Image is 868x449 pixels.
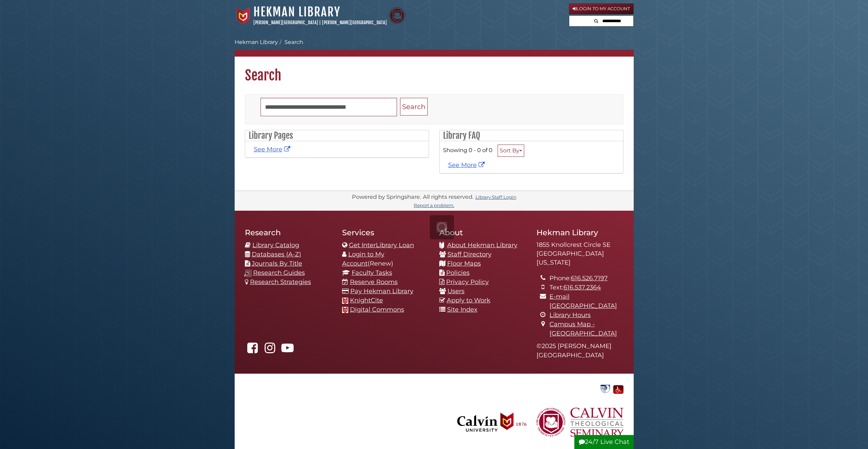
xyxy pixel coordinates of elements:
a: [PERSON_NAME][GEOGRAPHIC_DATA] [253,20,318,25]
a: Hekman Library on Facebook [245,346,261,354]
a: Government Documents Federal Depository Library [599,385,612,392]
li: (Renew) [342,250,429,268]
img: Calvin favicon logo [342,307,348,313]
a: See More [254,146,292,153]
a: About Hekman Library [447,241,517,249]
h2: Library Pages [245,130,429,141]
a: Site Index [447,306,477,313]
a: Hekman Library [253,4,340,19]
img: research-guides-icon-white_37x37.png [244,270,251,277]
img: Calvin University [449,397,534,447]
img: Disability Assistance [613,384,623,394]
a: Digital Commons [350,306,404,313]
div: Powered by Springshare. [351,193,422,200]
button: 24/7 Live Chat [574,435,634,449]
span: | [319,20,321,25]
a: Hekman Library on YouTube [280,346,295,354]
a: Floor Maps [447,260,481,267]
a: Privacy Policy [446,278,489,286]
img: Calvin favicon logo [342,298,348,304]
h2: Services [342,228,429,237]
h2: About [439,228,526,237]
img: Calvin Theological Seminary [388,7,406,24]
a: Library Catalog [252,241,299,249]
img: Calvin University [235,7,252,24]
a: Databases (A-Z) [252,251,301,258]
h2: Library FAQ [440,130,623,141]
a: Hekman Library [235,39,278,45]
li: Phone: [549,274,623,283]
h2: Research [245,228,332,237]
img: Working... [437,222,447,233]
a: Campus Map - [GEOGRAPHIC_DATA] [549,320,617,337]
h2: Hekman Library [536,228,623,237]
li: Search [278,38,303,46]
a: KnightCite [350,297,383,304]
a: 616.537.2364 [563,284,601,291]
a: [PERSON_NAME][GEOGRAPHIC_DATA] [322,20,387,25]
a: Journals By Title [252,260,302,267]
a: Pay Hekman Library [350,287,413,295]
address: 1855 Knollcrest Circle SE [GEOGRAPHIC_DATA][US_STATE] [536,241,623,267]
a: See More [448,161,486,169]
a: Faculty Tasks [352,269,392,276]
a: Report a problem. [414,203,454,208]
a: Policies [446,269,470,276]
a: Get InterLibrary Loan [349,241,414,249]
a: Staff Directory [447,251,491,258]
button: Sort By [498,145,524,157]
a: Disability Assistance [613,385,623,392]
i: Search [594,19,598,23]
a: E-mail [GEOGRAPHIC_DATA] [549,293,617,310]
a: hekmanlibrary on Instagram [262,346,278,354]
li: Text: [549,283,623,292]
a: Login to My Account [342,251,384,267]
a: Library Hours [549,311,591,319]
a: Users [447,287,465,295]
a: Login to My Account [569,3,634,14]
button: Search [400,98,428,116]
nav: breadcrumb [235,38,634,57]
a: 616.526.7197 [571,274,608,282]
a: Reserve Rooms [350,278,398,286]
div: All rights reserved. [422,193,474,200]
button: Search [592,16,600,25]
img: Government Documents Federal Depository Library [599,384,612,394]
a: Apply to Work [447,297,490,304]
span: Showing 0 - 0 of 0 [443,147,492,153]
img: Calvin Theological Seminary [536,397,623,447]
a: Library Staff Login [475,194,516,200]
a: Research Guides [253,269,305,276]
a: Research Strategies [250,278,311,286]
p: © 2025 [PERSON_NAME][GEOGRAPHIC_DATA] [536,342,623,360]
h1: Search [235,57,634,84]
